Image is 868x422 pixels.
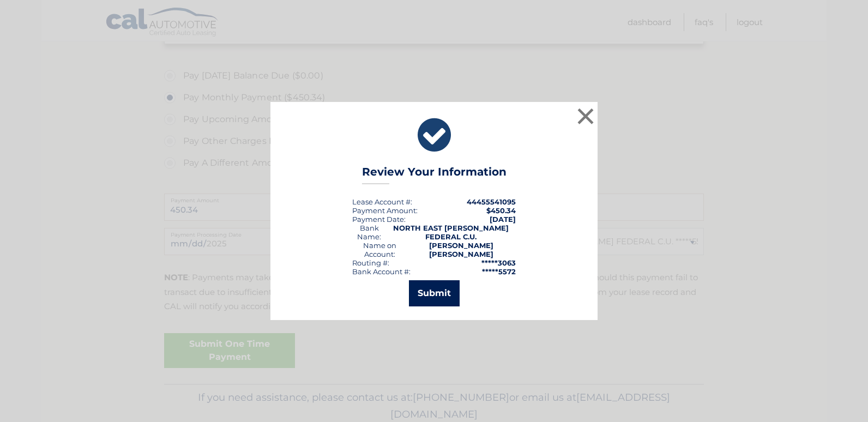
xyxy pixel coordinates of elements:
div: : [352,215,406,224]
span: Payment Date [352,215,404,224]
button: Submit [409,280,460,306]
div: Bank Name: [352,224,387,241]
button: × [575,105,596,127]
div: Routing #: [352,258,389,267]
div: Bank Account #: [352,267,411,276]
span: $450.34 [486,206,516,215]
strong: NORTH EAST [PERSON_NAME] FEDERAL C.U. [393,224,509,241]
div: Payment Amount: [352,206,418,215]
div: Lease Account #: [352,197,412,206]
h3: Review Your Information [362,165,507,184]
span: [DATE] [490,215,516,224]
strong: [PERSON_NAME] [PERSON_NAME] [429,241,493,258]
strong: 44455541095 [467,197,516,206]
div: Name on Account: [352,241,407,258]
